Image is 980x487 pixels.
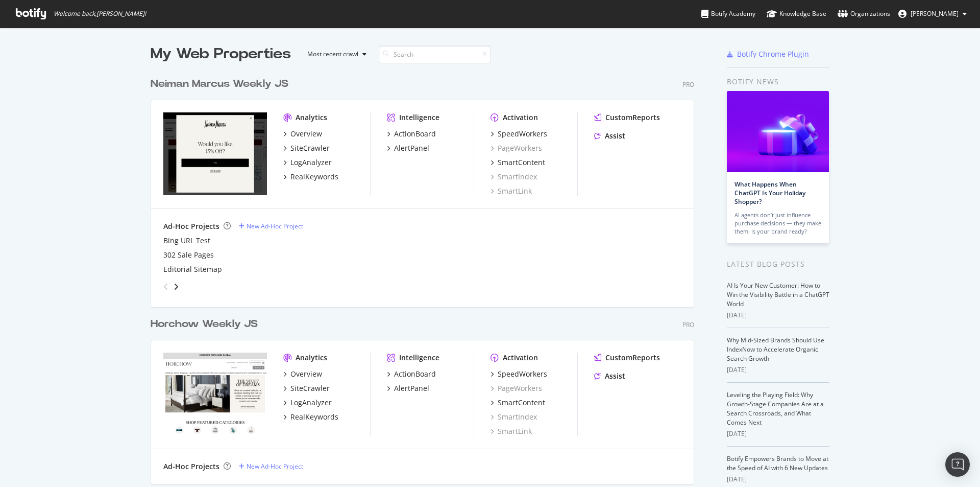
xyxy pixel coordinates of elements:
div: Latest Blog Posts [727,259,829,270]
a: Botify Empowers Brands to Move at the Speed of AI with 6 New Updates [727,454,828,472]
a: Assist [594,371,625,381]
div: Overview [290,369,322,379]
a: Editorial Sitemap [163,264,222,274]
img: What Happens When ChatGPT Is Your Holiday Shopper? [727,91,829,172]
a: SmartIndex [491,412,537,422]
a: RealKeywords [283,412,338,422]
div: Open Intercom Messenger [945,452,970,477]
div: Organizations [838,9,890,19]
div: SpeedWorkers [498,129,547,139]
div: CustomReports [605,112,660,123]
a: AI Is Your New Customer: How to Win the Visibility Battle in a ChatGPT World [727,281,829,308]
a: SiteCrawler [283,383,330,393]
a: ActionBoard [387,369,436,379]
div: LogAnalyzer [290,157,332,168]
div: Most recent crawl [307,51,358,57]
div: SiteCrawler [290,383,330,393]
div: Botify news [727,76,829,87]
div: AlertPanel [394,143,429,153]
div: Assist [605,131,625,141]
a: Horchow Weekly JS [151,317,262,332]
div: AI agents don’t just influence purchase decisions — they make them. Is your brand ready? [734,211,821,236]
a: AlertPanel [387,143,429,153]
div: ActionBoard [394,369,436,379]
div: RealKeywords [290,412,338,422]
a: SmartContent [491,398,545,408]
div: angle-left [159,279,173,295]
a: CustomReports [594,353,660,363]
a: Leveling the Playing Field: Why Growth-Stage Companies Are at a Search Crossroads, and What Comes... [727,390,824,427]
div: My Web Properties [151,44,291,64]
a: SpeedWorkers [491,129,547,139]
a: Overview [283,369,322,379]
img: horchow.com [163,353,267,435]
a: PageWorkers [491,383,542,393]
img: neimanmarcus.com [163,112,267,195]
a: Bing URL Test [163,236,210,246]
div: [DATE] [727,311,829,320]
button: Most recent crawl [299,46,371,62]
div: [DATE] [727,365,829,375]
div: LogAnalyzer [290,398,332,408]
div: SiteCrawler [290,143,330,153]
div: Horchow Weekly JS [151,317,258,332]
div: New Ad-Hoc Project [247,462,303,471]
a: Overview [283,129,322,139]
div: Pro [682,80,694,89]
a: CustomReports [594,112,660,123]
div: Intelligence [399,353,439,363]
a: SmartContent [491,157,545,168]
button: [PERSON_NAME] [890,6,975,22]
div: Analytics [296,353,327,363]
div: Botify Academy [701,9,755,19]
a: SmartLink [491,186,532,196]
div: [DATE] [727,475,829,484]
div: Pro [682,320,694,329]
a: New Ad-Hoc Project [239,462,303,471]
div: Analytics [296,112,327,123]
div: Overview [290,129,322,139]
a: Why Mid-Sized Brands Should Use IndexNow to Accelerate Organic Search Growth [727,336,824,363]
a: SpeedWorkers [491,369,547,379]
a: ActionBoard [387,129,436,139]
div: Botify Chrome Plugin [737,49,809,59]
div: Assist [605,371,625,381]
div: ActionBoard [394,129,436,139]
a: 302 Sale Pages [163,250,214,260]
a: Botify Chrome Plugin [727,49,809,59]
a: LogAnalyzer [283,398,332,408]
div: [DATE] [727,429,829,438]
a: SmartLink [491,426,532,436]
a: SiteCrawler [283,143,330,153]
div: PageWorkers [491,143,542,153]
div: RealKeywords [290,172,338,182]
span: Welcome back, [PERSON_NAME] ! [54,10,146,18]
a: Assist [594,131,625,141]
div: Activation [503,112,538,123]
a: AlertPanel [387,383,429,393]
span: Alane Cruz [911,9,959,18]
a: Neiman Marcus Weekly JS [151,77,292,91]
div: Neiman Marcus Weekly JS [151,77,288,91]
a: RealKeywords [283,172,338,182]
div: SmartContent [498,398,545,408]
div: Intelligence [399,112,439,123]
div: Activation [503,353,538,363]
div: SpeedWorkers [498,369,547,379]
div: AlertPanel [394,383,429,393]
input: Search [379,45,491,63]
div: Ad-Hoc Projects [163,221,219,231]
a: SmartIndex [491,172,537,182]
div: New Ad-Hoc Project [247,222,303,230]
a: LogAnalyzer [283,157,332,168]
a: New Ad-Hoc Project [239,222,303,230]
div: CustomReports [605,353,660,363]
